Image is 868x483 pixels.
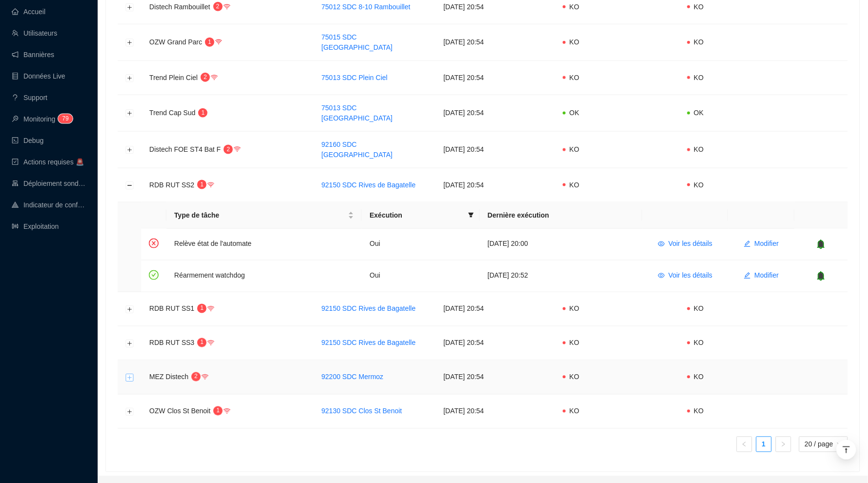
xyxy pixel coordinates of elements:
[213,2,223,11] sup: 2
[208,39,211,45] span: 1
[126,74,134,82] button: Développer la ligne
[322,33,393,51] a: 75015 SDC [GEOGRAPHIC_DATA]
[191,372,201,382] sup: 2
[62,115,65,122] span: 7
[694,339,704,347] span: KO
[149,339,194,347] span: RDB RUT SS3
[126,110,134,118] button: Développer la ligne
[322,141,393,159] a: 92160 SDC [GEOGRAPHIC_DATA]
[213,406,223,416] sup: 1
[816,240,826,249] span: bell
[149,74,198,81] span: Trend Plein Ciel
[126,181,134,189] button: Réduire la ligne
[149,3,210,11] span: Distech Rambouillet
[322,305,416,313] a: 92150 SDC Rives de Bagatelle
[205,38,214,47] sup: 1
[570,339,579,347] span: KO
[166,261,362,292] td: Réarmement watchdog
[149,373,188,381] span: MEZ Distech
[211,74,218,81] span: wifi
[370,272,380,280] span: Oui
[216,407,220,414] span: 1
[322,3,411,11] a: 75012 SDC 8-10 Rambouillet
[126,146,134,154] button: Développer la ligne
[126,408,134,416] button: Développer la ligne
[322,104,393,122] a: 75013 SDC [GEOGRAPHIC_DATA]
[694,373,704,381] span: KO
[805,437,842,452] span: 20 / page
[322,74,388,81] a: 75013 SDC Plein Ciel
[126,305,134,313] button: Développer la ligne
[322,373,384,381] a: 92200 SDC Mermoz
[570,373,579,381] span: KO
[744,272,751,279] span: edit
[570,145,579,153] span: KO
[12,222,59,230] a: slidersExploitation
[370,210,464,221] span: Exécution
[149,407,210,415] span: OZW Clos St Benoit
[126,340,134,347] button: Développer la ligne
[215,39,222,45] span: wifi
[12,180,86,187] a: clusterDéploiement sondes
[12,201,86,209] a: heat-mapIndicateur de confort
[436,326,551,361] td: [DATE] 20:54
[322,407,402,415] a: 92130 SDC Clos St Benoit
[322,181,416,189] a: 92150 SDC Rives de Bagatelle
[468,212,474,218] span: filter
[149,270,159,280] span: check-circle
[149,109,195,117] span: Trend Cap Sud
[12,8,45,16] a: homeAccueil
[216,3,220,10] span: 2
[756,437,772,452] li: 1
[174,210,346,221] span: Type de tâche
[436,168,551,202] td: [DATE] 20:54
[658,241,665,247] span: eye
[166,229,362,261] td: Relève état de l'automate
[224,408,230,415] span: wifi
[23,158,84,166] span: Actions requises 🚨
[694,407,704,415] span: KO
[480,261,642,292] td: [DATE] 20:52
[658,272,665,279] span: eye
[694,145,704,153] span: KO
[669,271,713,281] span: Voir les détails
[736,268,787,284] button: Modifier
[58,114,72,123] sup: 79
[737,437,752,452] button: left
[669,239,713,249] span: Voir les détails
[570,74,579,81] span: KO
[149,145,221,153] span: Distech FOE ST4 Bat F
[694,38,704,46] span: KO
[799,437,848,452] div: taille de la page
[207,340,214,346] span: wifi
[149,239,159,248] span: close-circle
[198,108,207,118] sup: 1
[12,94,47,101] a: questionSupport
[224,3,230,10] span: wifi
[570,407,579,415] span: KO
[650,268,721,284] button: Voir les détails
[197,304,207,313] sup: 1
[12,51,54,59] a: notificationBannières
[436,132,551,168] td: [DATE] 20:54
[149,38,202,46] span: OZW Grand Parc
[194,373,198,380] span: 2
[816,271,826,281] span: bell
[12,115,70,123] a: monitorMonitoring79
[570,38,579,46] span: KO
[842,445,851,454] span: vertical-align-top
[694,305,704,313] span: KO
[694,109,704,117] span: OK
[436,95,551,132] td: [DATE] 20:54
[436,24,551,61] td: [DATE] 20:54
[436,61,551,95] td: [DATE] 20:54
[201,73,210,82] sup: 2
[200,305,204,312] span: 1
[12,159,19,165] span: check-square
